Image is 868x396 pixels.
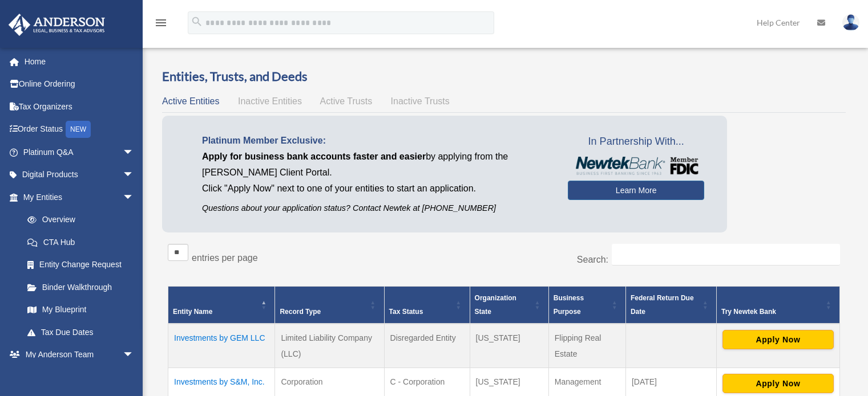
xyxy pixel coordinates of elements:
a: Home [8,50,151,73]
span: Business Purpose [554,294,584,316]
span: arrow_drop_down [123,141,146,164]
a: Platinum Q&Aarrow_drop_down [8,141,151,164]
a: Online Ordering [8,73,151,96]
td: Flipping Real Estate [548,324,625,368]
td: [US_STATE] [470,324,548,368]
td: Investments by GEM LLC [168,324,275,368]
a: Digital Productsarrow_drop_down [8,164,151,186]
a: Learn More [568,181,704,200]
th: Federal Return Due Date: Activate to sort [625,286,716,324]
span: Tax Status [389,308,423,316]
span: Organization State [475,294,516,316]
i: menu [154,16,168,30]
span: Entity Name [173,308,212,316]
th: Record Type: Activate to sort [275,286,384,324]
a: My Anderson Teamarrow_drop_down [8,344,151,366]
p: Click "Apply Now" next to one of your entities to start an application. [202,181,551,197]
span: Apply for business bank accounts faster and easier [202,152,426,161]
p: Questions about your application status? Contact Newtek at [PHONE_NUMBER] [202,201,551,215]
p: Platinum Member Exclusive: [202,133,551,149]
a: Entity Change Request [16,254,146,276]
th: Business Purpose: Activate to sort [548,286,625,324]
span: Active Entities [162,96,219,106]
div: Try Newtek Bank [721,305,822,319]
img: User Pic [842,14,859,31]
img: NewtekBankLogoSM.png [574,157,699,175]
a: Overview [16,209,140,231]
a: Tax Due Dates [16,321,146,344]
td: Disregarded Entity [384,324,470,368]
span: arrow_drop_down [123,186,146,209]
span: In Partnership With... [568,133,704,151]
span: Inactive Entities [238,96,302,106]
span: Active Trusts [320,96,373,106]
a: CTA Hub [16,231,146,254]
label: entries per page [192,253,258,263]
a: My Blueprint [16,299,146,321]
i: search [191,15,203,28]
div: NEW [66,121,91,138]
label: Search: [577,255,608,264]
a: Tax Organizers [8,95,151,118]
a: Binder Walkthrough [16,276,146,299]
a: Order StatusNEW [8,118,151,141]
img: Anderson Advisors Platinum Portal [5,14,108,36]
th: Entity Name: Activate to invert sorting [168,286,275,324]
button: Apply Now [722,330,834,349]
span: Federal Return Due Date [631,294,694,316]
span: arrow_drop_down [123,164,146,187]
a: My Entitiesarrow_drop_down [8,186,146,209]
th: Try Newtek Bank : Activate to sort [716,286,839,324]
span: Record Type [280,308,321,316]
a: menu [154,20,168,30]
td: Limited Liability Company (LLC) [275,324,384,368]
th: Organization State: Activate to sort [470,286,548,324]
p: by applying from the [PERSON_NAME] Client Portal. [202,149,551,181]
th: Tax Status: Activate to sort [384,286,470,324]
span: Inactive Trusts [391,96,450,106]
h3: Entities, Trusts, and Deeds [162,68,846,85]
span: arrow_drop_down [123,344,146,367]
button: Apply Now [722,374,834,393]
